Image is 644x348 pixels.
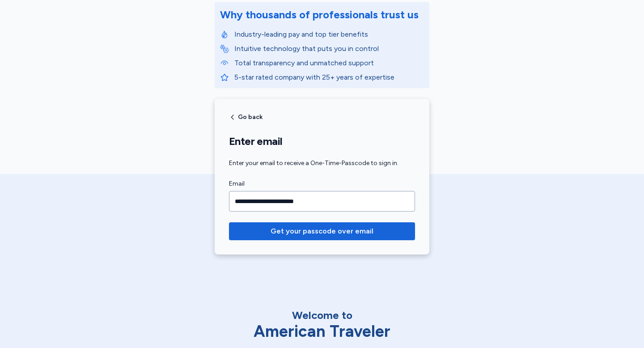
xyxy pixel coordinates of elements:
[238,114,263,120] span: Go back
[271,226,373,237] span: Get your passcode over email
[220,8,419,22] div: Why thousands of professionals trust us
[229,159,415,168] div: Enter your email to receive a One-Time-Passcode to sign in.
[234,43,424,54] p: Intuitive technology that puts you in control
[229,178,415,189] label: Email
[228,308,416,323] div: Welcome to
[234,72,424,83] p: 5-star rated company with 25+ years of expertise
[234,29,424,40] p: Industry-leading pay and top tier benefits
[228,323,416,340] div: American Traveler
[234,58,424,68] p: Total transparency and unmatched support
[229,222,415,240] button: Get your passcode over email
[229,191,415,212] input: Email
[229,114,263,121] button: Go back
[229,135,415,148] h1: Enter email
